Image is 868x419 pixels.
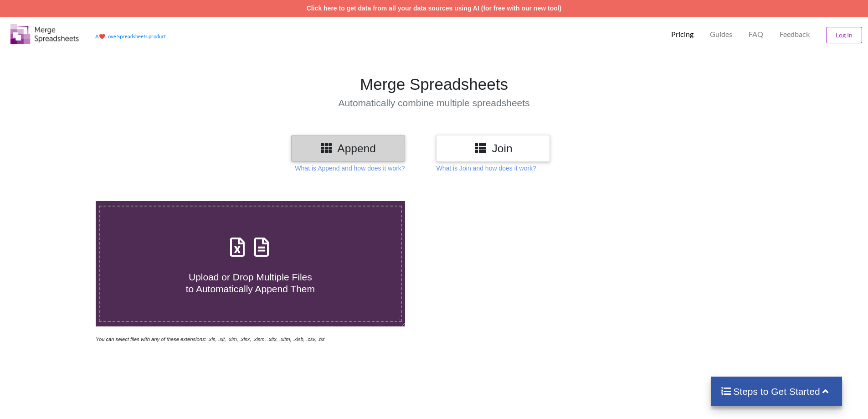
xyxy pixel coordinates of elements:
p: What is Append and how does it work? [295,164,405,173]
p: Pricing [671,30,693,39]
h3: Join [443,142,543,155]
a: Click here to get data from all your data sources using AI (for free with our new tool) [307,5,562,12]
h4: Steps to Get Started [720,386,833,397]
p: Guides [710,30,732,39]
span: heart [99,33,105,39]
p: FAQ [749,30,763,39]
i: You can select files with any of these extensions: .xls, .xlt, .xlm, .xlsx, .xlsm, .xltx, .xltm, ... [96,336,324,342]
p: What is Join and how does it work? [436,164,536,173]
a: AheartLove Spreadsheets product [95,33,166,39]
h3: Append [298,142,398,155]
img: Logo.png [10,24,79,44]
span: Upload or Drop Multiple Files to Automatically Append Them [186,272,315,294]
button: Log In [826,27,862,43]
span: Feedback [780,31,810,38]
